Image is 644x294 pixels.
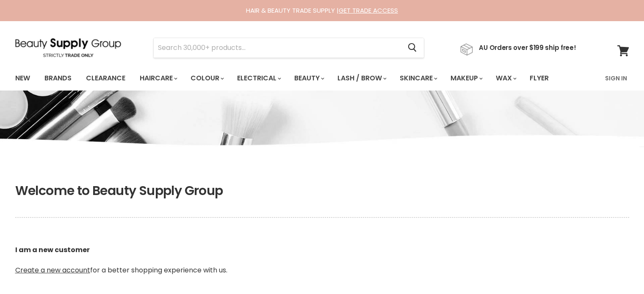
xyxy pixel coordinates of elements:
a: Colour [184,69,229,87]
a: Clearance [80,69,132,87]
div: HAIR & BEAUTY TRADE SUPPLY | [5,6,640,15]
a: Lash / Brow [331,69,392,87]
a: New [9,69,36,87]
a: Haircare [133,69,182,87]
button: Search [401,38,424,58]
a: Skincare [393,69,442,87]
a: Create a new account [15,265,90,275]
input: Search [154,38,401,58]
a: Sign In [600,69,632,87]
a: Electrical [231,69,286,87]
a: Makeup [444,69,488,87]
form: Product [153,38,424,58]
iframe: Gorgias live chat messenger [602,254,636,286]
b: I am a new customer [15,245,90,255]
h1: Welcome to Beauty Supply Group [15,183,629,198]
a: Beauty [288,69,329,87]
nav: Main [5,66,640,91]
a: Brands [38,69,78,87]
ul: Main menu [9,66,578,91]
a: GET TRADE ACCESS [339,6,398,15]
a: Wax [489,69,522,87]
a: Flyer [523,69,555,87]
